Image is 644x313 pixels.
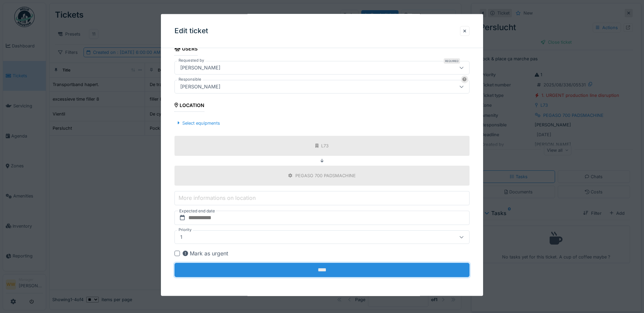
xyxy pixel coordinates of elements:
[178,233,185,241] div: 1
[178,83,223,90] div: [PERSON_NAME]
[177,194,257,202] label: More informations on location
[174,27,208,35] h3: Edit ticket
[174,118,222,127] div: Select equipments
[183,249,228,257] div: Mark as urgent
[177,227,193,233] label: Priority
[174,44,198,55] div: Users
[321,142,329,149] div: L73
[178,64,223,71] div: [PERSON_NAME]
[177,57,205,63] label: Requested by
[177,76,203,82] label: Responsible
[174,100,204,111] div: Location
[179,207,216,215] label: Expected end date
[295,172,356,179] div: PEGASO 700 PADSMACHINE
[444,58,460,63] div: Required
